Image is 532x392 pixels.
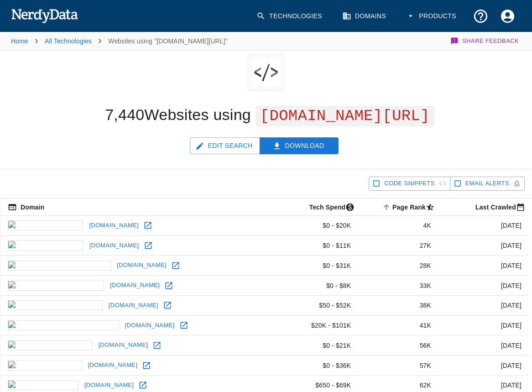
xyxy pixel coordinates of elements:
a: [DOMAIN_NAME] [108,278,162,293]
a: Open gmunk.com in new window [141,239,155,252]
img: gmunk.com icon [8,240,83,251]
span: [DOMAIN_NAME][URL] [256,106,434,126]
td: 57K [358,355,438,376]
td: $50 - $52K [274,295,358,315]
button: Support and Documentation [467,3,494,30]
td: [DATE] [438,295,529,315]
a: [DOMAIN_NAME] [86,358,140,372]
a: [DOMAIN_NAME] [87,219,141,233]
td: $0 - $20K [274,215,358,235]
span: Most recent date this website was successfully crawled [464,202,529,213]
a: Open littlefeat.net in new window [141,219,155,232]
img: nataliegrant.com icon [8,281,104,291]
a: Open kttunstall.com in new window [150,339,164,352]
td: [DATE] [438,215,529,235]
button: Edit Search [190,137,260,154]
span: Get email alerts with newly found website results. Click to enable. [465,178,509,189]
td: [DATE] [438,315,529,335]
img: littlefeat.net icon [8,220,83,230]
td: 28K [358,256,438,276]
a: [DOMAIN_NAME] [123,319,177,333]
span: Show Code Snippets [384,178,434,189]
td: 33K [358,276,438,296]
nav: breadcrumb [11,32,228,50]
img: NerdyData.com [11,6,78,25]
span: The estimated minimum and maximum annual tech spend each webpage has, based on the free, freemium... [297,202,358,213]
td: 41K [358,315,438,335]
td: 4K [358,215,438,235]
td: [DATE] [438,235,529,256]
a: All Technologies [45,37,92,45]
button: Get email alerts with newly found website results. Click to enable. [450,177,525,191]
img: butdoesitfloat.com icon [8,261,111,271]
a: Domains [337,3,393,30]
td: $0 - $11K [274,235,358,256]
a: Open take6.com in new window [136,378,150,392]
img: unurth.com icon [8,361,82,371]
td: 27K [358,235,438,256]
a: Open butdoesitfloat.com in new window [169,259,183,272]
td: $0 - $21K [274,335,358,355]
td: $20K - $101K [274,315,358,335]
button: Download [260,137,339,154]
a: Technologies [251,3,329,30]
td: 56K [358,335,438,355]
a: [DOMAIN_NAME] [115,258,169,272]
button: Show Code Snippets [369,177,450,191]
td: $0 - $31K [274,256,358,276]
a: Open casadecalexico.com in new window [177,319,191,332]
img: casadecalexico.com icon [8,320,119,330]
img: kttunstall.com icon [8,340,92,350]
a: Home [11,37,28,45]
td: 38K [358,295,438,315]
a: [DOMAIN_NAME] [106,298,161,313]
span: The registered domain name (i.e. "nerdydata.com"). [8,202,44,213]
td: [DATE] [438,276,529,296]
span: A page popularity ranking based on a domain's backlinks. Smaller numbers signal more popular doma... [381,202,438,213]
img: cyndilauper.com icon [8,300,103,310]
a: Open cyndilauper.com in new window [161,298,174,312]
p: Websites using "[DOMAIN_NAME][URL]" [108,37,228,46]
a: Open nataliegrant.com in new window [162,279,176,293]
td: [DATE] [438,256,529,276]
img: take6.com icon [8,380,78,390]
button: Account Settings [494,3,521,30]
td: [DATE] [438,355,529,376]
img: "widget.bandsintown.com/main.min.js" logo [252,54,280,91]
button: Products [401,3,464,30]
button: Share Feedback [449,32,521,50]
td: $0 - $36K [274,355,358,376]
td: $0 - $8K [274,276,358,296]
a: [DOMAIN_NAME] [96,338,150,352]
a: Open unurth.com in new window [140,359,153,372]
a: [DOMAIN_NAME] [87,239,141,253]
td: [DATE] [438,335,529,355]
h1: 7,440 Websites using [105,106,434,123]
